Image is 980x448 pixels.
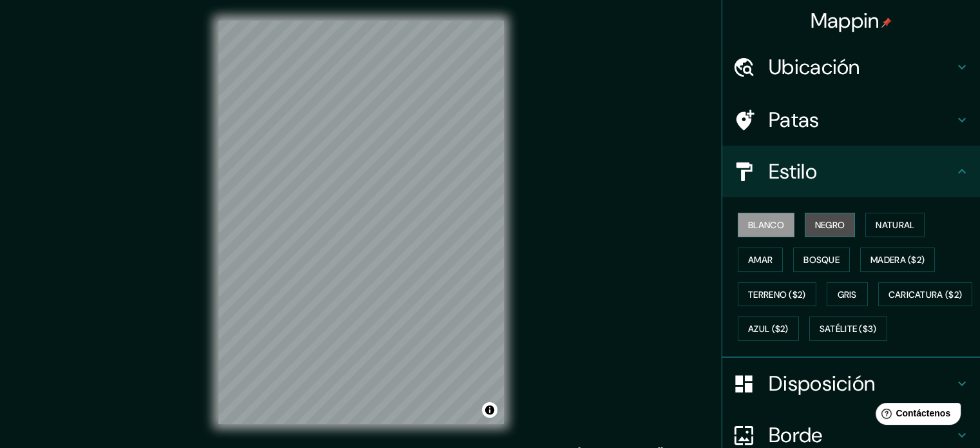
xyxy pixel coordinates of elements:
[860,248,935,272] button: Madera ($2)
[878,282,973,307] button: Caricatura ($2)
[722,146,980,197] div: Estilo
[809,317,887,341] button: Satélite ($3)
[838,289,857,300] font: Gris
[889,289,963,300] font: Caricatura ($2)
[738,248,783,272] button: Amar
[748,289,806,300] font: Terreno ($2)
[827,282,868,307] button: Gris
[805,213,856,237] button: Negro
[811,7,879,34] font: Mappin
[803,254,840,266] font: Bosque
[881,17,892,28] img: pin-icon.png
[748,254,773,266] font: Amar
[218,21,504,424] canvas: Mapa
[769,370,875,397] font: Disposición
[870,254,925,266] font: Madera ($2)
[738,317,799,341] button: Azul ($2)
[722,41,980,93] div: Ubicación
[482,402,497,418] button: Activar o desactivar atribución
[820,324,877,335] font: Satélite ($3)
[738,213,794,237] button: Blanco
[876,219,914,231] font: Natural
[769,158,817,185] font: Estilo
[748,219,784,231] font: Blanco
[722,94,980,146] div: Patas
[769,106,820,133] font: Patas
[815,219,845,231] font: Negro
[865,398,966,434] iframe: Lanzador de widgets de ayuda
[865,213,925,237] button: Natural
[748,324,789,335] font: Azul ($2)
[722,358,980,409] div: Disposición
[793,248,850,272] button: Bosque
[738,282,816,307] button: Terreno ($2)
[769,54,860,81] font: Ubicación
